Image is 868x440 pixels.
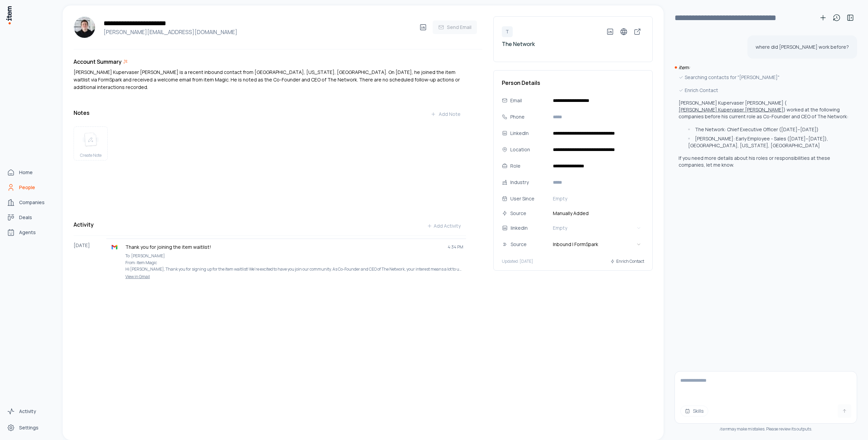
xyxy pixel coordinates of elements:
div: Location [510,146,547,153]
h3: Person Details [502,79,644,87]
div: Industry [510,179,547,186]
span: Settings [19,424,38,431]
p: Thank you for joining the item waitlist! [125,244,442,251]
a: Companies [4,196,56,209]
p: If you need more details about his roles or responsibilities at these companies, let me know. [679,155,849,168]
span: Create Note [80,153,102,158]
div: Source [511,241,554,248]
button: New conversation [816,11,830,25]
img: Andres Kupervaser Gould [74,16,95,38]
span: Deals [19,214,32,221]
button: Enrich Contact [610,255,644,268]
a: Activity [4,405,56,418]
div: User Since [510,195,547,202]
a: Agents [4,226,56,239]
div: Source [510,210,547,217]
button: create noteCreate Note [74,126,108,161]
p: [PERSON_NAME] Kupervaser [PERSON_NAME] ( ) worked at the following companies before his current r... [679,100,848,120]
div: Enrich Contact [679,87,849,94]
h3: Notes [74,109,90,117]
span: Activity [19,408,36,415]
button: Empty [550,223,644,233]
p: where did [PERSON_NAME] work before? [756,44,849,50]
span: Agents [19,229,36,236]
span: Empty [553,195,567,202]
h3: Account Summary [74,58,122,66]
a: Home [4,166,56,179]
div: [DATE] [74,239,106,282]
a: People [4,181,56,194]
button: Toggle sidebar [843,11,857,25]
span: Home [19,169,33,176]
a: View in Gmail [109,274,463,279]
div: linkedin [511,224,554,232]
button: [PERSON_NAME] Kupervaser [PERSON_NAME] [679,106,784,113]
span: People [19,184,35,191]
button: Empty [550,193,644,204]
img: Item Brain Logo [5,5,12,25]
div: Role [510,162,547,170]
li: [PERSON_NAME]: Early Employee - Sales ([DATE]–[DATE]), [GEOGRAPHIC_DATA], [US_STATE], [GEOGRAPHIC... [686,135,849,149]
button: Skills [680,406,708,416]
button: Add Note [425,107,466,121]
div: may make mistakes. Please review its outputs. [675,426,857,432]
h3: Activity [74,221,94,229]
span: Empty [553,225,567,231]
button: View history [830,11,843,25]
button: Add Activity [421,219,466,233]
div: Add Note [431,111,461,118]
span: 4:34 PM [448,244,463,250]
div: LinkedIn [510,130,547,137]
img: create note [82,132,99,147]
a: The Network [502,40,535,48]
a: Settings [4,421,56,435]
span: Skills [693,408,704,414]
i: item: [679,64,690,71]
span: Manually Added [550,210,644,217]
a: Deals [4,211,56,224]
span: Companies [19,199,45,206]
li: The Network: Chief Executive Officer ([DATE]–[DATE]) [686,126,849,133]
p: To: [PERSON_NAME] From: item Magic Hi [PERSON_NAME], Thank you for signing up for the item waitli... [125,253,463,273]
div: Phone [510,113,547,121]
h4: [PERSON_NAME][EMAIL_ADDRESS][DOMAIN_NAME] [101,28,416,36]
i: item [719,426,728,432]
div: Email [510,97,547,104]
div: [PERSON_NAME] Kupervaser [PERSON_NAME] is a recent inbound contact from [GEOGRAPHIC_DATA], [US_ST... [74,69,466,91]
div: Searching contacts for "[PERSON_NAME]" [679,74,849,81]
img: gmail logo [111,244,118,251]
p: Updated: [DATE] [502,259,533,264]
div: T [502,26,513,37]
